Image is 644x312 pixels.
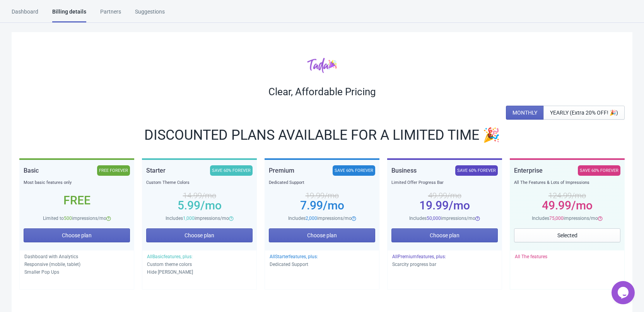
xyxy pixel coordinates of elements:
span: Choose plan [430,232,460,238]
div: Suggestions [135,8,165,21]
p: Smaller Pop Ups [24,268,129,276]
div: SAVE 60% FOREVER [455,165,498,176]
span: Includes impressions/mo [409,216,475,221]
button: YEARLY (Extra 20% OFF! 🎉) [543,106,625,120]
button: MONTHLY [506,106,544,120]
div: Premium [269,165,294,176]
div: SAVE 60% FOREVER [210,165,253,176]
div: SAVE 60% FOREVER [578,165,620,176]
p: Dedicated Support [270,261,374,268]
span: /mo [571,199,593,212]
div: FREE FOREVER [97,165,130,176]
div: Most basic features only [24,179,130,187]
div: Limited Offer Progress Bar [391,179,498,187]
span: All Premium features, plus: [392,254,446,259]
div: Basic [24,165,39,176]
span: 1,000 [183,216,195,221]
p: Hide [PERSON_NAME] [147,268,252,276]
div: Free [24,197,130,204]
span: Includes impressions/mo [166,216,229,221]
button: Selected [514,228,620,242]
button: Choose plan [391,228,498,242]
span: 50,000 [427,216,441,221]
span: 75,000 [549,216,564,221]
p: Responsive (mobile, tablet) [24,261,129,268]
iframe: chat widget [612,281,636,304]
div: Billing details [52,8,86,22]
div: 49.99 /mo [391,192,498,199]
button: Choose plan [269,228,375,242]
span: Choose plan [184,232,214,238]
div: 19.99 /mo [269,192,375,199]
span: /mo [200,199,222,212]
div: 5.99 [146,202,253,209]
div: DISCOUNTED PLANS AVAILABLE FOR A LIMITED TIME 🎉 [19,129,625,141]
button: Choose plan [146,228,253,242]
div: 124.99 /mo [514,192,620,199]
span: /mo [323,199,344,212]
span: All Basic features, plus: [147,254,193,259]
p: Scarcity progress bar [392,261,497,268]
span: YEARLY (Extra 20% OFF! 🎉) [550,110,618,116]
div: Dashboard [12,8,38,21]
button: Choose plan [24,228,130,242]
span: MONTHLY [512,110,537,116]
span: Selected [557,232,577,238]
span: All Starter features, plus: [270,254,318,259]
div: All The Features & Lots of Impressions [514,179,620,187]
span: Includes impressions/mo [532,216,598,221]
div: 49.99 [514,202,620,209]
span: 500 [64,216,72,221]
span: Choose plan [307,232,337,238]
div: 14.99 /mo [146,192,253,199]
div: Dedicated Support [269,179,375,187]
span: 2,000 [306,216,317,221]
span: Includes impressions/mo [288,216,352,221]
span: All The features [515,254,547,259]
div: Partners [100,8,121,21]
div: Enterprise [514,165,543,176]
p: Custom theme colors [147,261,252,268]
div: SAVE 60% FOREVER [333,165,375,176]
div: Clear, Affordable Pricing [19,86,625,98]
span: Choose plan [62,232,92,238]
span: /mo [449,199,470,212]
img: tadacolor.png [307,57,337,73]
div: Starter [146,165,166,176]
div: Custom Theme Colors [146,179,253,187]
div: 7.99 [269,202,375,209]
div: Business [391,165,417,176]
div: Limited to impressions/mo [24,214,130,222]
p: Dashboard with Analytics [24,253,129,261]
div: 19.99 [391,202,498,209]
